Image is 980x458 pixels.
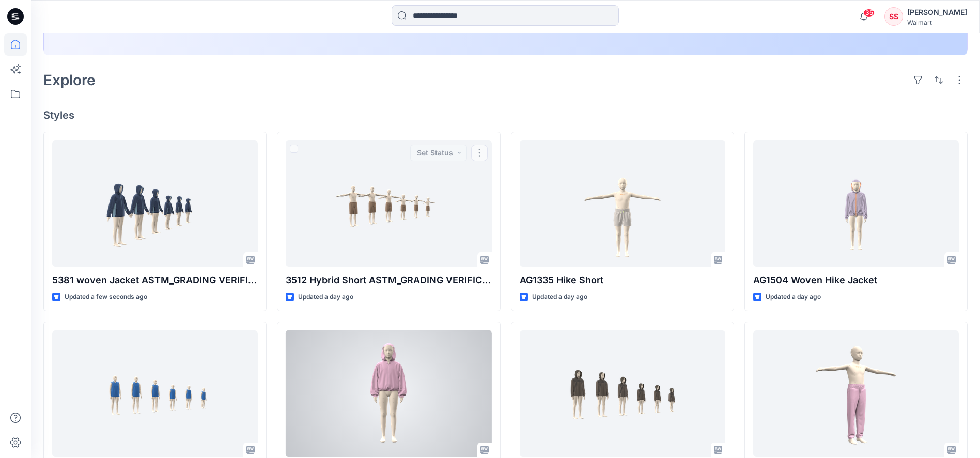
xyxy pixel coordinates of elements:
p: 3512 Hybrid Short ASTM_GRADING VERIFICATION [286,273,491,288]
a: OT126 5384_V2_jacket_GRADING VERIFICATION2 [520,330,725,457]
p: Updated a day ago [532,292,587,303]
h2: Explore [43,72,96,88]
p: AG1335 Hike Short [520,273,725,288]
span: 35 [863,9,875,17]
a: AW1261518 REG_GRADING VERIFICATION1 [52,330,258,457]
a: 5381 woven Jacket ASTM_GRADING VERIFICATION [52,140,258,267]
a: AG1504 Woven Hike Jacket [753,140,959,267]
a: HQ022181 Woven Dance Jacket AG1503 [286,330,491,457]
a: AG1433 Woven Jogger Dance [753,330,959,457]
p: Updated a day ago [298,292,353,303]
div: [PERSON_NAME] [907,6,967,19]
p: Updated a few seconds ago [65,292,147,303]
div: SS [884,7,903,26]
a: 3512 Hybrid Short ASTM_GRADING VERIFICATION [286,140,491,267]
p: Updated a day ago [766,292,821,303]
a: AG1335 Hike Short [520,140,725,267]
p: AG1504 Woven Hike Jacket [753,273,959,288]
h4: Styles [43,109,968,121]
div: Walmart [907,19,967,26]
p: 5381 woven Jacket ASTM_GRADING VERIFICATION [52,273,258,288]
